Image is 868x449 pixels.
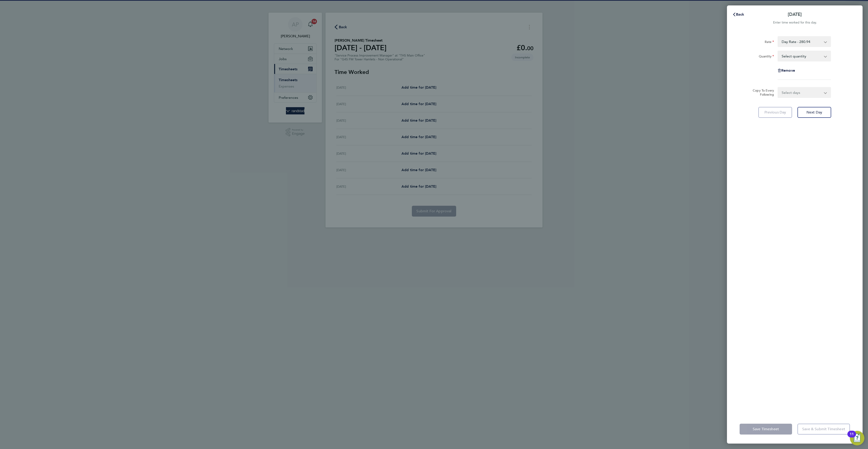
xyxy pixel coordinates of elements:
[728,10,749,19] button: Back
[850,434,854,440] div: 11
[765,40,774,45] label: Rate
[807,110,822,115] span: Next Day
[749,88,774,97] label: Copy To Every Following
[736,12,744,17] span: Back
[759,54,774,60] label: Quantity
[727,20,863,25] div: Enter time worked for this day.
[781,68,795,73] span: Remove
[788,11,802,18] p: [DATE]
[797,107,831,118] button: Next Day
[850,431,864,445] button: Open Resource Center, 11 new notifications
[778,69,795,72] button: Remove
